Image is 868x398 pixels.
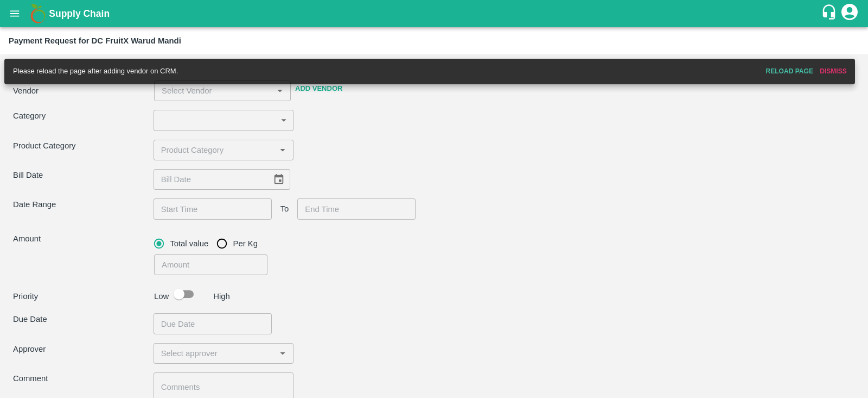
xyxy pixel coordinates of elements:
[27,3,49,24] img: logo
[13,372,154,384] p: Comment
[276,143,290,157] button: Open
[840,2,859,25] div: account of current user
[154,233,266,254] div: payment_amount_type
[276,346,290,360] button: Open
[13,110,154,122] p: Category
[9,36,181,45] b: Payment Request for DC FruitX Warud Mandi
[273,84,287,98] button: Open
[213,290,230,302] p: High
[821,4,840,23] div: customer-support
[13,62,178,81] div: Please reload the page after adding vendor on CRM.
[2,1,27,26] button: open drawer
[816,64,851,79] button: Dismiss
[157,346,273,360] input: Select approver
[13,313,154,325] p: Due Date
[13,169,154,181] p: Bill Date
[233,238,258,250] span: Per Kg
[157,143,273,157] input: Product Category
[49,8,110,19] b: Supply Chain
[49,6,821,21] a: Supply Chain
[13,140,154,152] p: Product Category
[157,84,256,98] input: Select Vendor
[13,85,150,97] p: Vendor
[291,79,347,98] button: Add Vendor
[154,290,169,302] p: Low
[269,169,289,190] button: Choose date
[13,343,154,355] p: Approver
[154,198,264,219] input: Choose date
[13,198,154,210] p: Date Range
[280,203,289,215] span: To
[13,290,150,302] p: Priority
[13,233,150,245] p: Amount
[763,64,816,79] button: Reload Page
[154,254,267,275] input: Amount
[170,238,208,250] span: Total value
[154,169,264,190] input: Bill Date
[154,313,264,334] input: Choose date
[297,198,408,219] input: Choose date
